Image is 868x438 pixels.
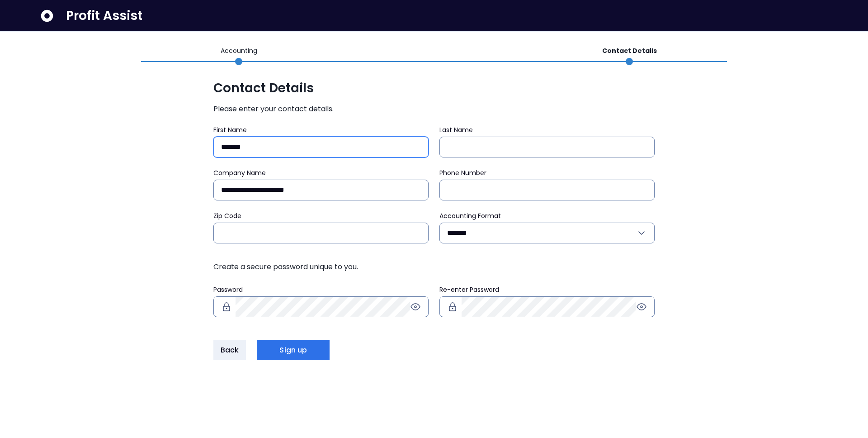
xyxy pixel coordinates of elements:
[439,168,486,177] span: Phone Number
[279,345,307,356] span: Sign up
[439,211,501,220] span: Accounting Format
[439,125,473,134] span: Last Name
[213,168,266,177] span: Company Name
[213,211,241,220] span: Zip Code
[221,345,239,356] span: Back
[66,8,142,24] span: Profit Assist
[439,285,499,294] span: Re-enter Password
[213,80,655,96] span: Contact Details
[213,285,243,294] span: Password
[213,104,655,114] span: Please enter your contact details.
[213,125,247,134] span: First Name
[213,340,246,360] button: Back
[221,46,257,56] p: Accounting
[602,46,657,56] p: Contact Details
[257,340,330,360] button: Sign up
[213,262,655,272] span: Create a secure password unique to you.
